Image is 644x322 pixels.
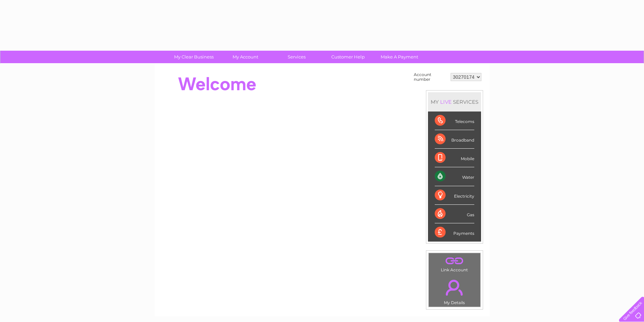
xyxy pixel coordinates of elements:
div: Electricity [435,186,474,205]
div: Broadband [435,130,474,149]
a: My Account [217,51,273,63]
div: Payments [435,223,474,242]
div: MY SERVICES [428,92,481,112]
a: . [430,255,479,267]
a: Services [269,51,325,63]
a: . [430,276,479,299]
div: Gas [435,205,474,223]
td: Account number [412,71,449,83]
a: Customer Help [320,51,376,63]
div: Water [435,167,474,186]
div: LIVE [439,99,453,105]
a: Make A Payment [372,51,427,63]
td: Link Account [428,253,481,274]
div: Telecoms [435,112,474,130]
a: My Clear Business [166,51,222,63]
div: Mobile [435,149,474,167]
td: My Details [428,274,481,307]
